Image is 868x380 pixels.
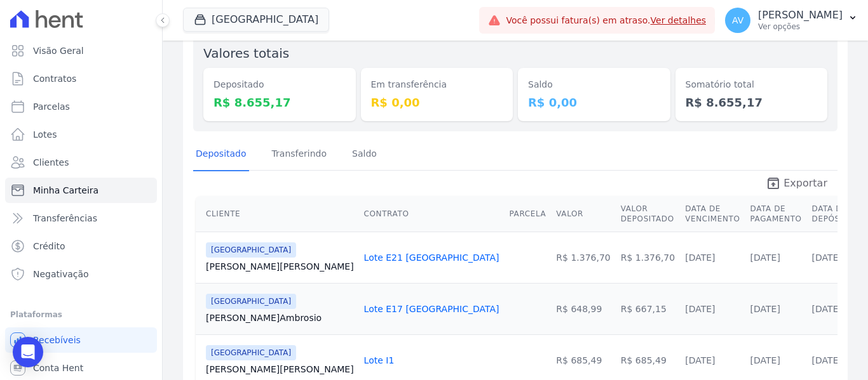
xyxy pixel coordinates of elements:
div: Plataformas [10,307,152,322]
span: Visão Geral [33,44,84,57]
th: Valor [551,196,615,232]
dd: R$ 0,00 [371,94,503,111]
a: Negativação [5,261,157,287]
span: AV [732,16,743,25]
a: Contratos [5,66,157,91]
a: Saldo [349,138,379,171]
span: [GEOGRAPHIC_DATA] [206,294,296,309]
span: Contratos [33,72,76,85]
th: Valor Depositado [616,196,680,232]
span: Negativação [33,268,89,280]
i: unarchive [766,176,781,191]
a: [PERSON_NAME][PERSON_NAME] [206,363,354,376]
th: Data de Pagamento [745,196,807,232]
a: [PERSON_NAME][PERSON_NAME] [206,260,354,273]
a: Transferindo [269,138,330,171]
a: Transferências [5,206,157,231]
a: [DATE] [685,304,715,314]
a: [DATE] [685,355,715,365]
span: Lotes [33,128,57,141]
td: R$ 1.376,70 [551,232,615,283]
span: Clientes [33,156,69,169]
span: Conta Hent [33,362,83,374]
a: Lotes [5,122,157,147]
span: Exportar [783,176,827,191]
a: Lote I1 [364,355,395,365]
td: R$ 648,99 [551,283,615,334]
span: Parcelas [33,100,70,113]
div: Open Intercom Messenger [13,337,43,367]
td: R$ 1.376,70 [616,232,680,283]
td: R$ 667,15 [616,283,680,334]
a: [DATE] [812,304,842,314]
dt: Depositado [214,78,346,91]
button: [GEOGRAPHIC_DATA] [183,8,329,32]
a: [PERSON_NAME]Ambrosio [206,311,354,324]
dd: R$ 8.655,17 [686,94,818,111]
dt: Saldo [528,78,660,91]
dt: Somatório total [686,78,818,91]
a: Visão Geral [5,38,157,63]
a: Lote E21 [GEOGRAPHIC_DATA] [364,252,499,263]
a: Minha Carteira [5,178,157,203]
th: Parcela [505,196,552,232]
a: [DATE] [812,252,842,263]
a: [DATE] [750,304,780,314]
dd: R$ 8.655,17 [214,94,346,111]
a: [DATE] [750,355,780,365]
span: Transferências [33,212,97,225]
button: AV [PERSON_NAME] Ver opções [715,3,868,38]
a: Recebíveis [5,327,157,353]
span: Você possui fatura(s) em atraso. [506,14,706,27]
a: unarchive Exportar [756,176,837,193]
th: Data de Depósito [807,196,859,232]
a: Parcelas [5,94,157,119]
a: [DATE] [685,252,715,263]
span: Crédito [33,240,65,252]
th: Data de Vencimento [680,196,745,232]
a: Clientes [5,150,157,175]
th: Cliente [196,196,359,232]
span: Recebíveis [33,334,81,346]
th: Contrato [359,196,505,232]
span: [GEOGRAPHIC_DATA] [206,345,296,360]
a: Ver detalhes [651,15,707,25]
a: Depositado [193,138,249,171]
dd: R$ 0,00 [528,94,660,111]
a: Lote E17 [GEOGRAPHIC_DATA] [364,304,499,314]
dt: Em transferência [371,78,503,91]
a: [DATE] [750,252,780,263]
span: [GEOGRAPHIC_DATA] [206,242,296,258]
span: Minha Carteira [33,184,98,197]
label: Valores totais [203,46,289,61]
p: Ver opções [758,22,843,32]
a: Crédito [5,233,157,259]
p: [PERSON_NAME] [758,9,843,22]
a: [DATE] [812,355,842,365]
